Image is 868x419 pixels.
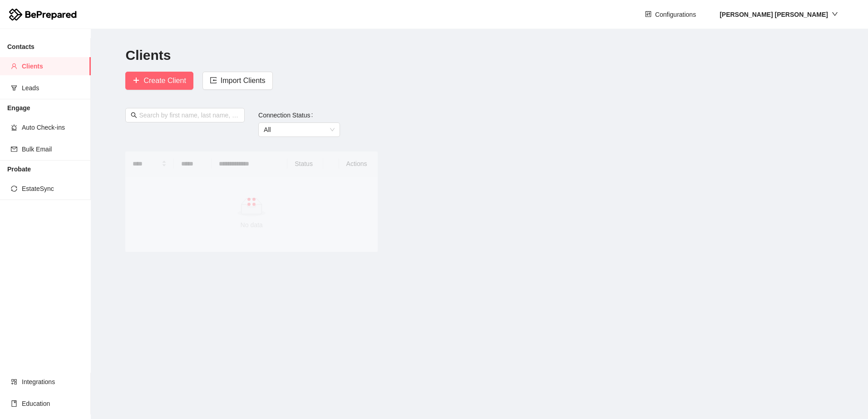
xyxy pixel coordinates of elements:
[655,10,696,19] span: Configurations
[133,77,140,85] span: plus
[7,43,35,50] strong: Contacts
[22,79,84,97] span: Leads
[11,185,17,192] span: sync
[139,110,239,120] input: Search by first name, last name, email or mobile number
[11,400,17,407] span: book
[202,72,273,90] button: importImport Clients
[7,166,31,173] strong: Probate
[11,146,17,152] span: mail
[11,379,17,385] span: appstore-add
[22,395,84,413] span: Education
[210,77,217,85] span: import
[11,85,17,91] span: funnel-plot
[11,124,17,131] span: alert
[638,7,703,22] button: controlConfigurations
[22,373,84,391] span: Integrations
[22,140,84,158] span: Bulk Email
[143,75,186,86] span: Create Client
[125,72,193,90] button: plusCreate Client
[125,46,833,65] h2: Clients
[720,11,828,18] strong: [PERSON_NAME] [PERSON_NAME]
[22,118,84,136] span: Auto Check-ins
[11,63,17,69] span: user
[832,11,838,17] span: down
[645,11,651,18] span: control
[7,104,30,112] strong: Engage
[22,180,84,198] span: EstateSync
[712,7,845,22] button: [PERSON_NAME] [PERSON_NAME]
[22,57,84,75] span: Clients
[131,112,137,118] span: search
[264,123,335,136] span: All
[221,75,266,86] span: Import Clients
[258,108,316,122] label: Connection Status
